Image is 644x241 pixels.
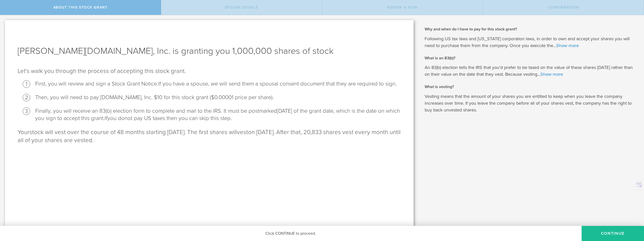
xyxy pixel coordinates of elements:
span: Review & Sign [387,5,418,10]
span: About this stock grant [53,5,108,10]
a: Show more [540,71,563,77]
span: If you have a spouse, we will send them a spousal consent document that they are required to sign. [158,81,397,87]
button: CONTINUE [582,226,644,241]
h1: [PERSON_NAME][DOMAIN_NAME], Inc. is granting you 1,000,000 shares of stock [18,45,401,57]
p: An 83(b) election tells the IRS that you’d prefer to be taxed on the value of these shares [DATE]... [425,64,636,78]
span: you do [107,115,125,122]
p: Following US tax laws and [US_STATE] corporation laws, in order to own and accept your shares you... [425,35,636,49]
p: Vesting means that the amount of your shares you are entitled to keep when you leave the company ... [425,93,636,113]
h2: What is vesting? [425,84,636,90]
h2: What is an 83(b)? [425,55,636,61]
p: stock will vest over the course of 48 months starting [DATE]. The first shares will on [DATE]. Af... [18,128,401,144]
h2: Why and when do I have to pay for this stock grant? [425,26,636,32]
span: Confirmation [548,5,579,10]
span: Your [18,129,29,136]
li: Then, you will need to pay [DOMAIN_NAME], Inc. $10 for this stock grant ($0.00001 price per share). [35,94,401,101]
span: Spouse Details [225,5,258,10]
li: First, you will review and sign a Stock Grant Notice. [35,80,401,88]
span: vest [237,129,248,136]
li: Finally, you will receive an 83(b) election form to complete and mail to the IRS . It must be pos... [35,107,401,122]
p: Let’s walk you through the process of accepting this stock grant . [18,67,401,75]
a: Show more [556,43,579,48]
